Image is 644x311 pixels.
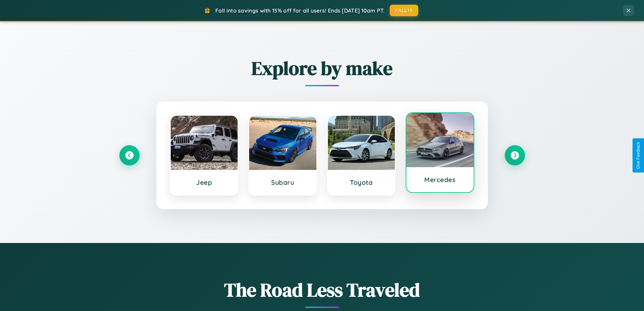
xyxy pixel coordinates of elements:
[177,178,231,186] h3: Jeep
[335,178,388,186] h3: Toyota
[119,277,525,303] h1: The Road Less Traveled
[256,178,310,186] h3: Subaru
[636,142,641,169] div: Give Feedback
[215,7,385,14] span: Fall into savings with 15% off for all users! Ends [DATE] 10am PT.
[413,176,467,184] h3: Mercedes
[119,55,525,81] h2: Explore by make
[390,5,418,16] button: FALL15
